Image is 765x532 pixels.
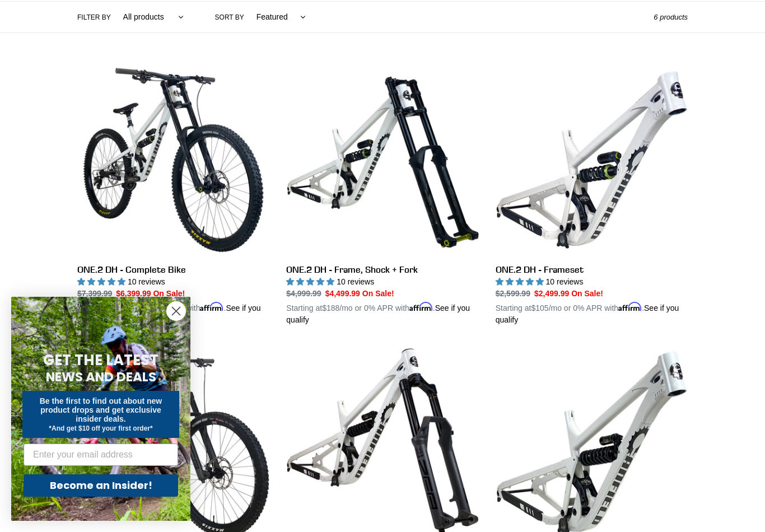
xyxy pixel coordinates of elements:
button: Become an Insider! [24,474,178,497]
span: 6 products [654,13,688,21]
label: Sort by [215,12,244,22]
span: GET THE LATEST [43,350,158,370]
span: *And get $10 off your first order* [49,424,152,432]
span: NEWS AND DEALS [46,368,156,386]
span: Be the first to find out about new product drops and get exclusive insider deals. [40,396,162,423]
label: Filter by [77,12,111,22]
input: Enter your email address [24,444,178,466]
button: Close dialog [166,301,186,321]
